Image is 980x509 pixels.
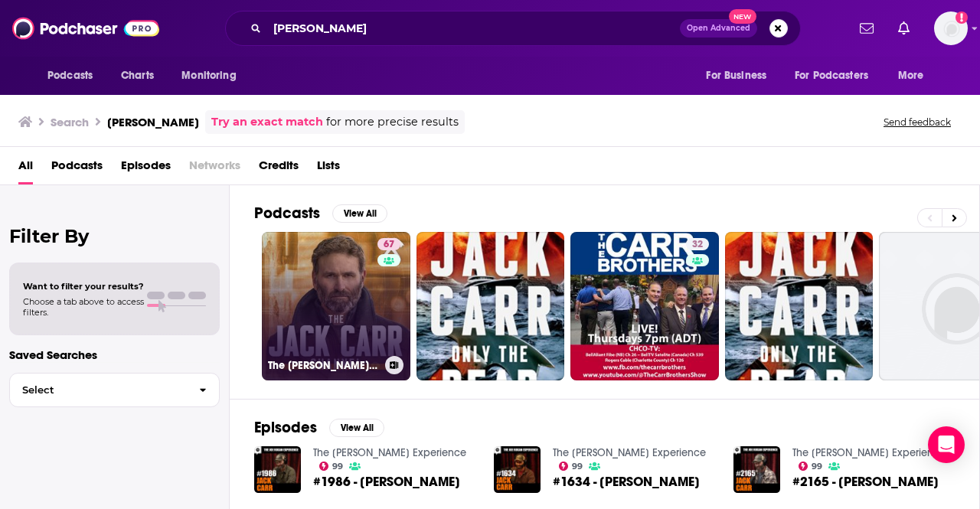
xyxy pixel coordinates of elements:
[692,237,703,253] span: 32
[9,225,220,247] h2: Filter By
[313,446,466,459] a: The Joe Rogan Experience
[680,19,757,38] button: Open AdvancedNew
[553,475,700,488] span: #1634 - [PERSON_NAME]
[18,153,33,184] a: All
[706,65,766,86] span: For Business
[254,204,320,223] h2: Podcasts
[955,11,968,24] svg: Add a profile image
[695,61,786,90] button: open menu
[332,204,387,223] button: View All
[107,115,199,129] h3: [PERSON_NAME]
[934,11,968,45] span: Logged in as ereardon
[729,9,756,24] span: New
[887,61,943,90] button: open menu
[254,204,387,223] a: PodcastsView All
[23,281,144,292] span: Want to filter your results?
[319,462,344,471] a: 99
[189,153,240,184] span: Networks
[799,462,823,471] a: 99
[792,475,939,488] span: #2165 - [PERSON_NAME]
[51,153,103,184] a: Podcasts
[9,347,220,362] p: Saved Searches
[928,426,965,463] div: Open Intercom Messenger
[254,418,317,437] h2: Episodes
[259,153,299,184] a: Credits
[377,238,400,250] a: 67
[12,14,159,43] img: Podchaser - Follow, Share and Rate Podcasts
[854,15,880,41] a: Show notifications dropdown
[553,475,700,488] a: #1634 - Jack Carr
[254,446,301,493] img: #1986 - Jack Carr
[686,238,709,250] a: 32
[267,16,680,41] input: Search podcasts, credits, & more...
[792,475,939,488] a: #2165 - Jack Carr
[812,463,822,470] span: 99
[121,153,171,184] a: Episodes
[254,418,384,437] a: EpisodesView All
[934,11,968,45] button: Show profile menu
[171,61,256,90] button: open menu
[262,232,410,380] a: 67The [PERSON_NAME] Channel
[879,116,955,129] button: Send feedback
[313,475,460,488] span: #1986 - [PERSON_NAME]
[332,463,343,470] span: 99
[384,237,394,253] span: 67
[898,65,924,86] span: More
[121,65,154,86] span: Charts
[494,446,541,493] img: #1634 - Jack Carr
[9,373,220,407] button: Select
[211,113,323,131] a: Try an exact match
[10,385,187,395] span: Select
[559,462,583,471] a: 99
[37,61,113,90] button: open menu
[892,15,916,41] a: Show notifications dropdown
[313,475,460,488] a: #1986 - Jack Carr
[934,11,968,45] img: User Profile
[795,65,868,86] span: For Podcasters
[570,232,719,380] a: 32
[785,61,890,90] button: open menu
[51,115,89,129] h3: Search
[23,296,144,318] span: Choose a tab above to access filters.
[181,65,236,86] span: Monitoring
[268,359,379,372] h3: The [PERSON_NAME] Channel
[47,65,93,86] span: Podcasts
[733,446,780,493] img: #2165 - Jack Carr
[225,11,801,46] div: Search podcasts, credits, & more...
[326,113,459,131] span: for more precise results
[111,61,163,90] a: Charts
[329,419,384,437] button: View All
[572,463,583,470] span: 99
[792,446,946,459] a: The Joe Rogan Experience
[687,24,750,32] span: Open Advanced
[317,153,340,184] a: Lists
[553,446,706,459] a: The Joe Rogan Experience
